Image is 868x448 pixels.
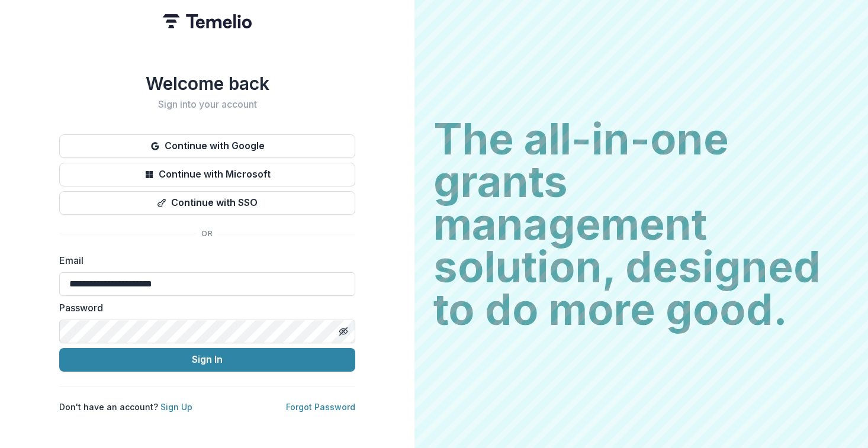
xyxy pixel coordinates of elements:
img: Temelio [163,14,252,28]
button: Continue with Google [59,134,355,158]
button: Continue with SSO [59,191,355,215]
label: Email [59,253,348,267]
h1: Welcome back [59,73,355,94]
button: Toggle password visibility [334,322,353,341]
h2: Sign into your account [59,99,355,110]
label: Password [59,301,348,315]
a: Sign Up [160,402,192,412]
button: Sign In [59,348,355,372]
p: Don't have an account? [59,401,192,413]
a: Forgot Password [286,402,355,412]
button: Continue with Microsoft [59,163,355,186]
